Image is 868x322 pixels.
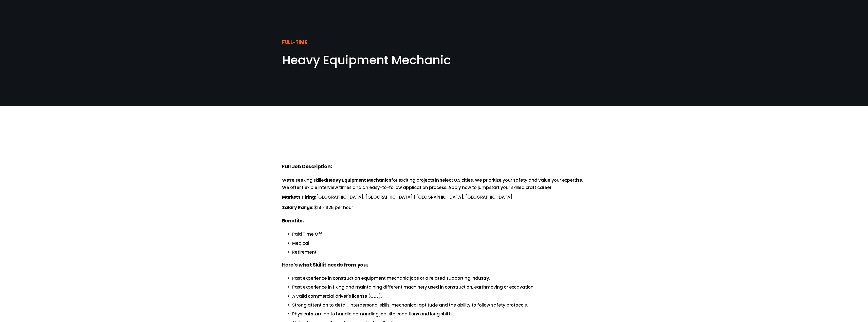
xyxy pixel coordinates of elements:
p: [GEOGRAPHIC_DATA], [GEOGRAPHIC_DATA] | [GEOGRAPHIC_DATA], [GEOGRAPHIC_DATA] [282,194,586,201]
p: Past experience in construction equipment mechanic jobs or a related supporting industry. [292,275,586,282]
p: A valid commercial driver's license (CDL). [292,293,586,300]
p: Retirement [292,249,586,256]
p: Past experience in fixing and maintaining different machinery used in construction, earthmoving o... [292,284,586,291]
p: We’re seeking skilled for exciting projects in select U.S cities. We prioritize your safety and v... [282,177,586,191]
strong: Markets Hiring: [282,194,316,201]
p: Physical stamina to handle demanding job site conditions and long shifts. [292,311,586,317]
strong: Benefits: [282,217,304,225]
strong: Heavy Equipment Mechanics [327,177,391,184]
span: Heavy Equipment Mechanic [282,52,451,69]
p: Medical [292,240,586,247]
p: Strong attention to detail, interpersonal skills, mechanical aptitude and the ability to follow s... [292,302,586,309]
strong: Salary Range [282,204,312,212]
p: : $18 - $28 per hour [282,204,586,212]
strong: FULL-TIME [282,39,307,47]
strong: Full Job Description: [282,163,332,171]
strong: Here’s what Skillit needs from you: [282,261,368,270]
p: Paid Time Off [292,231,586,238]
